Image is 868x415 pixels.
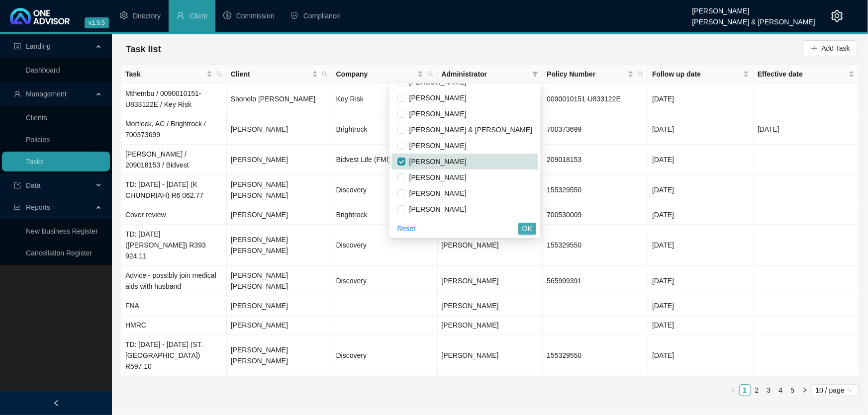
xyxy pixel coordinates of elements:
span: [PERSON_NAME] [405,110,467,118]
li: Next Page [799,384,811,396]
img: 2df55531c6924b55f21c4cf5d4484680-logo-light.svg [10,8,70,24]
td: Discovery [332,175,438,205]
span: setting [120,11,128,19]
span: Directory [133,12,161,20]
td: [PERSON_NAME] / 209018153 / Bidvest [121,145,227,175]
span: setting [831,10,843,22]
td: [DATE] [648,84,754,114]
span: Effective date [758,69,847,80]
td: [DATE] [648,225,754,266]
td: Bidvest Life (FMI) [332,145,438,175]
td: [DATE] [648,296,754,316]
td: 209018153 [543,145,648,175]
span: Policy Number [547,69,626,80]
span: filter [532,71,538,77]
td: Sbonelo [PERSON_NAME] [227,84,332,114]
span: Client [190,12,207,20]
a: 2 [752,385,763,396]
li: 4 [775,384,787,396]
td: [PERSON_NAME] [227,296,332,316]
span: safety [290,11,298,19]
td: [PERSON_NAME] [PERSON_NAME] [227,225,332,266]
span: user [14,90,21,97]
span: profile [14,43,21,50]
span: [PERSON_NAME] [405,173,467,181]
a: Policies [26,136,50,144]
th: Task [121,65,227,84]
span: [PERSON_NAME] [405,158,467,166]
td: TD: [DATE] - [DATE] (ST. [GEOGRAPHIC_DATA]) R597.10 [121,335,227,376]
td: [PERSON_NAME] [227,205,332,225]
li: 5 [787,384,799,396]
span: [PERSON_NAME] [442,241,499,249]
th: Follow up date [648,65,754,84]
a: 1 [740,385,751,396]
button: left [727,384,739,396]
td: 155329550 [543,175,648,205]
a: Tasks [26,158,44,166]
span: import [14,182,21,189]
span: [PERSON_NAME] [405,205,467,213]
span: Reports [26,203,50,211]
button: OK [518,223,536,235]
span: Compliance [303,12,340,20]
td: [PERSON_NAME] [PERSON_NAME] [227,175,332,205]
td: TD: [DATE] - [DATE] (K CHUNDRIAH) R6 062.77 [121,175,227,205]
span: [PERSON_NAME] [442,302,499,310]
td: FNA [121,296,227,316]
div: Page Size [812,384,859,396]
li: 1 [739,384,751,396]
td: [DATE] [648,114,754,145]
td: Key Risk [332,84,438,114]
a: Dashboard [26,66,60,74]
span: [PERSON_NAME] [405,189,467,197]
td: Brightrock [332,114,438,145]
span: search [636,67,646,82]
td: HMRC [121,316,227,335]
a: New Business Register [26,227,98,235]
th: Policy Number [543,65,648,84]
td: [DATE] [648,145,754,175]
span: user [177,11,185,19]
span: search [214,67,224,82]
td: [DATE] [648,266,754,296]
span: search [322,71,328,77]
a: 5 [787,385,798,396]
a: 3 [764,385,774,396]
span: [PERSON_NAME] [442,277,499,285]
span: search [216,71,222,77]
td: [PERSON_NAME] [PERSON_NAME] [227,266,332,296]
td: 155329550 [543,225,648,266]
th: Effective date [754,65,859,84]
span: filter [530,67,540,82]
div: [PERSON_NAME] [692,2,815,13]
span: left [53,400,60,407]
span: Task [125,69,204,80]
span: Administrator [442,69,529,80]
a: Clients [26,114,47,122]
li: 2 [751,384,763,396]
td: [PERSON_NAME] [227,145,332,175]
td: [DATE] [648,175,754,205]
span: Commission [236,12,275,20]
td: Mthembu / 0090010151-U833122E / Key Risk [121,84,227,114]
td: 565999391 [543,266,648,296]
div: [PERSON_NAME] & [PERSON_NAME] [692,13,815,24]
td: Discovery [332,266,438,296]
button: Reset [393,223,420,235]
span: Reset [397,223,416,234]
td: Discovery [332,335,438,376]
td: [DATE] [754,114,859,145]
span: Landing [26,42,51,50]
td: 0090010151-U833122E [543,84,648,114]
span: Data [26,181,41,189]
span: Follow up date [652,69,741,80]
td: Mortlock, AC / Brightrock / 700373699 [121,114,227,145]
td: [DATE] [648,316,754,335]
span: left [730,387,736,393]
li: Previous Page [727,384,739,396]
a: Cancellation Register [26,249,92,257]
a: 4 [775,385,786,396]
span: OK [522,223,532,234]
td: Discovery [332,225,438,266]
